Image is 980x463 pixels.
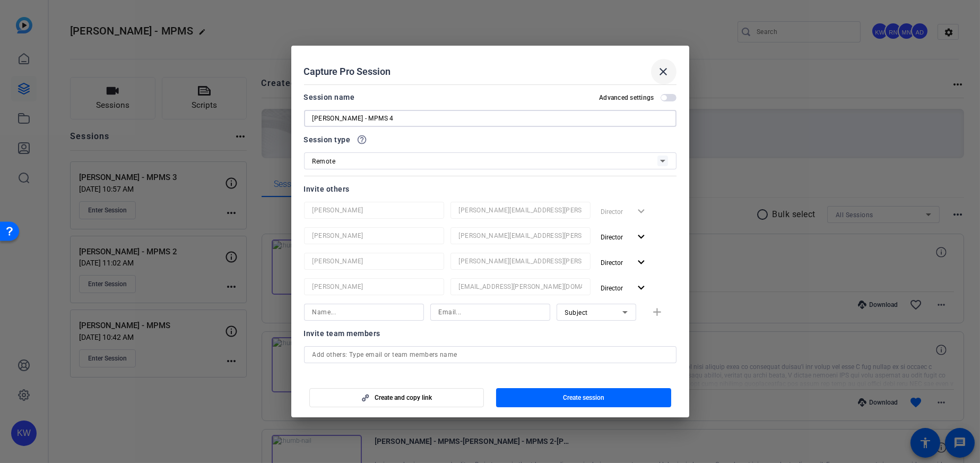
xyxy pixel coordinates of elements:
span: Director [601,285,623,292]
button: Director [597,227,653,246]
div: Invite team members [304,327,677,340]
input: Email... [459,229,582,242]
mat-icon: help_outline [357,134,368,145]
button: Director [597,278,653,297]
span: Director [601,234,623,241]
span: Create and copy link [375,393,432,402]
input: Email... [459,280,582,293]
button: Director [597,253,653,272]
h2: Advanced settings [599,93,654,102]
div: Capture Pro Session [304,59,677,84]
mat-icon: expand_more [635,281,648,295]
mat-icon: expand_more [635,230,648,244]
input: Email... [439,306,542,319]
button: Create and copy link [309,388,484,407]
input: Name... [313,204,436,217]
input: Name... [313,306,415,319]
input: Name... [313,280,436,293]
span: Create session [563,393,604,402]
span: Remote [313,158,336,165]
input: Name... [313,229,436,242]
span: Director [601,259,623,267]
mat-icon: close [657,65,670,78]
span: Session type [304,133,351,146]
input: Add others: Type email or team members name [313,348,668,361]
input: Enter Session Name [313,112,668,125]
div: Session name [304,91,355,104]
span: Subject [565,309,588,316]
mat-icon: expand_more [635,256,648,269]
input: Email... [459,204,582,217]
button: Create session [496,388,671,407]
input: Email... [459,255,582,268]
input: Name... [313,255,436,268]
div: Invite others [304,183,677,195]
